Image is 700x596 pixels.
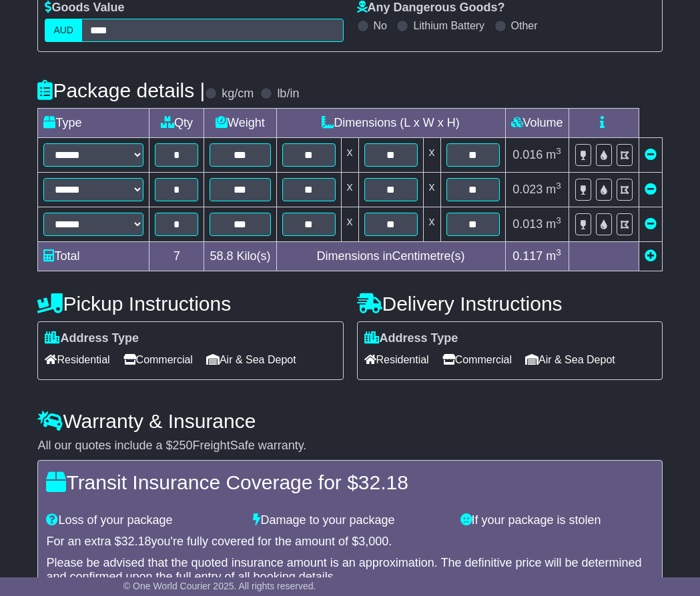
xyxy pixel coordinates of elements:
span: Commercial [442,349,512,370]
td: Type [38,109,149,138]
label: Lithium Battery [413,19,484,32]
span: 32.18 [358,471,408,493]
td: Qty [149,109,204,138]
td: x [341,173,358,207]
span: Residential [364,349,429,370]
td: x [423,138,440,173]
span: m [546,148,561,161]
td: Volume [505,109,569,138]
h4: Pickup Instructions [37,293,343,315]
td: Dimensions (L x W x H) [276,109,505,138]
div: Please be advised that the quoted insurance amount is an approximation. The definitive price will... [46,556,653,585]
a: Remove this item [645,148,657,161]
td: Dimensions in Centimetre(s) [276,242,505,271]
div: If your package is stolen [454,513,661,528]
div: For an extra $ you're fully covered for the amount of $ . [46,535,653,549]
span: Air & Sea Depot [206,349,296,370]
span: 32.18 [121,535,151,548]
label: kg/cm [222,87,254,101]
span: m [546,183,561,196]
sup: 3 [556,146,561,156]
a: Add new item [645,249,657,263]
span: 58.8 [210,249,233,263]
h4: Package details | [37,79,205,101]
span: 0.023 [512,183,543,196]
td: x [423,207,440,242]
label: No [374,19,387,32]
td: Kilo(s) [204,242,276,271]
label: Goods Value [45,1,124,15]
span: 0.013 [512,217,543,231]
span: Residential [45,349,109,370]
span: m [546,249,561,263]
span: © One World Courier 2025. All rights reserved. [123,581,316,591]
label: lb/in [277,87,299,101]
label: Other [511,19,538,32]
div: Loss of your package [39,513,246,528]
span: 250 [173,439,193,452]
label: Address Type [45,331,139,346]
td: Total [38,242,149,271]
span: Commercial [123,349,193,370]
span: 3,000 [358,535,388,548]
h4: Warranty & Insurance [37,410,662,432]
label: AUD [45,19,82,42]
td: x [341,138,358,173]
sup: 3 [556,247,561,257]
label: Address Type [364,331,458,346]
td: Weight [204,109,276,138]
td: x [341,207,358,242]
sup: 3 [556,215,561,225]
sup: 3 [556,181,561,191]
td: x [423,173,440,207]
span: 0.016 [512,148,543,161]
td: 7 [149,242,204,271]
a: Remove this item [645,183,657,196]
h4: Delivery Instructions [357,293,663,315]
label: Any Dangerous Goods? [357,1,505,15]
div: All our quotes include a $ FreightSafe warranty. [37,439,662,453]
span: 0.117 [512,249,543,263]
span: Air & Sea Depot [525,349,615,370]
h4: Transit Insurance Coverage for $ [46,471,653,493]
div: Damage to your package [246,513,453,528]
span: m [546,217,561,231]
a: Remove this item [645,217,657,231]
